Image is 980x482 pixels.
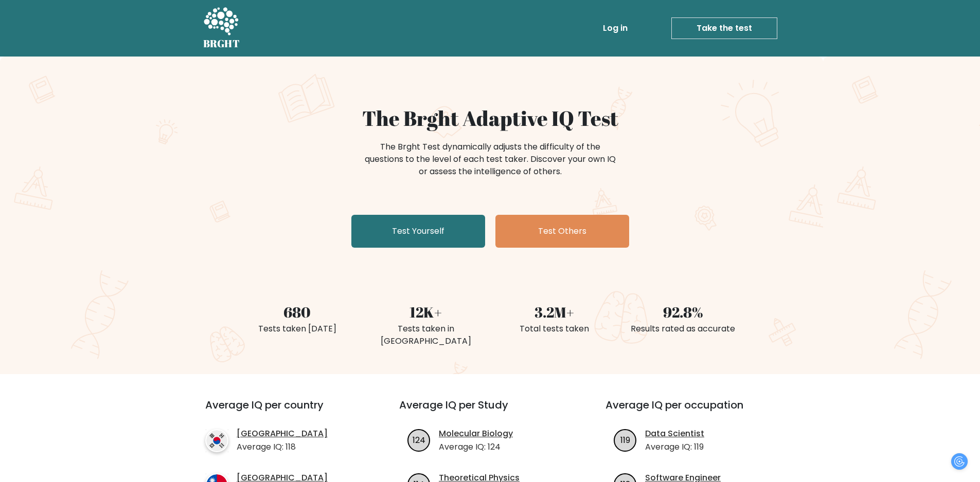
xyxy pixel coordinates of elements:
h3: Average IQ per Study [399,399,581,423]
a: Test Yourself [351,215,485,248]
div: 680 [239,301,355,323]
a: [GEOGRAPHIC_DATA] [237,428,328,440]
h3: Average IQ per occupation [605,399,787,423]
img: country [205,429,228,452]
div: Results rated as accurate [625,323,741,335]
a: Take the test [671,17,777,39]
text: 119 [620,434,630,446]
p: Average IQ: 118 [237,441,328,453]
p: Average IQ: 119 [645,441,704,453]
p: Average IQ: 124 [439,441,513,453]
div: Tests taken [DATE] [239,323,355,335]
a: Test Others [495,215,629,248]
h5: BRGHT [203,38,240,50]
h1: The Brght Adaptive IQ Test [239,106,741,131]
div: The Brght Test dynamically adjusts the difficulty of the questions to the level of each test take... [362,141,619,178]
div: Tests taken in [GEOGRAPHIC_DATA] [368,323,484,347]
a: BRGHT [203,4,240,52]
a: Molecular Biology [439,428,513,440]
div: Total tests taken [496,323,613,335]
a: Log in [599,18,632,39]
div: 3.2M+ [496,301,613,323]
a: Data Scientist [645,428,704,440]
text: 124 [413,434,425,446]
div: 12K+ [368,301,484,323]
h3: Average IQ per country [205,399,362,423]
div: 92.8% [625,301,741,323]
